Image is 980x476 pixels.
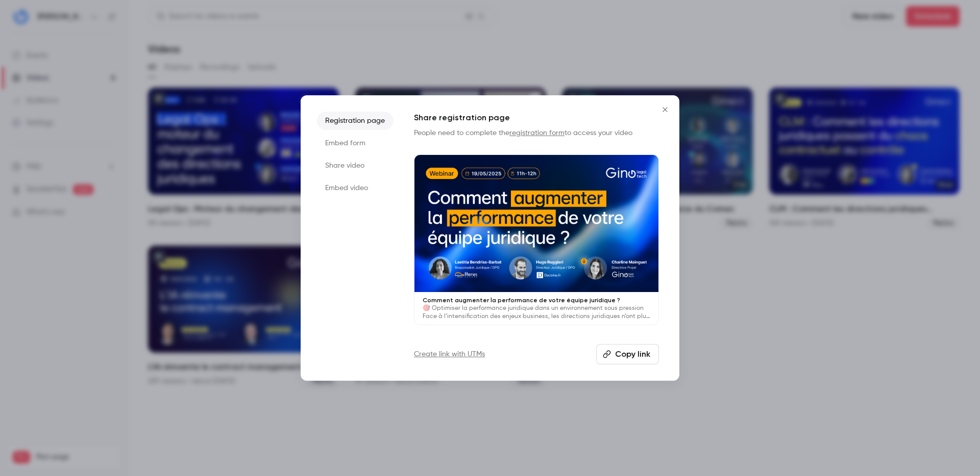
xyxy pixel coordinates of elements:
p: 🎯 Optimiser la performance juridique dans un environnement sous pression Face à l’intensification... [423,304,650,321]
p: People need to complete the to access your video [414,128,659,138]
h1: Share registration page [414,112,659,124]
li: Share video [317,156,394,175]
li: Registration page [317,112,394,130]
button: Copy link [596,344,659,364]
li: Embed form [317,134,394,152]
p: Comment augmenter la performance de votre équipe juridique ? [423,296,650,304]
a: Comment augmenter la performance de votre équipe juridique ?🎯 Optimiser la performance juridique ... [414,154,659,325]
li: Embed video [317,179,394,197]
a: Create link with UTMs [414,349,485,359]
a: registration form [509,129,565,137]
button: Close [655,99,675,120]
